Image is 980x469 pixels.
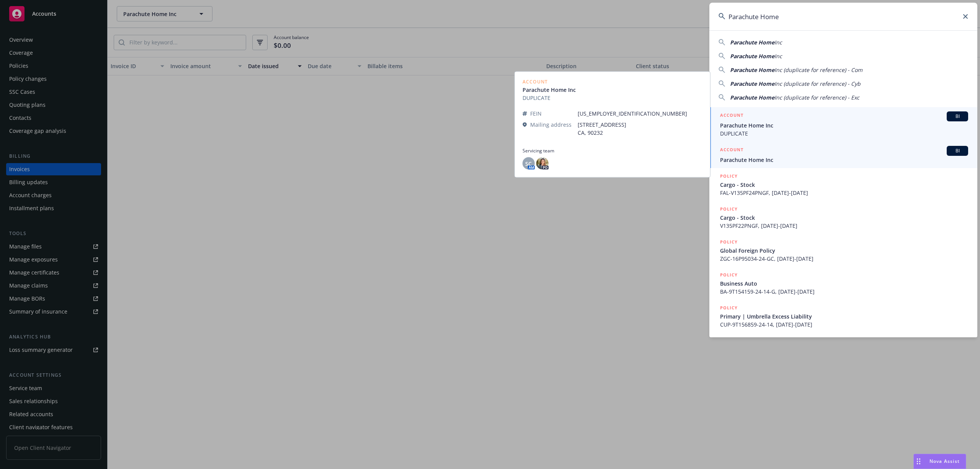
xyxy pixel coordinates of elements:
span: BI [950,147,965,154]
span: Inc (duplicate for reference) - Exc [774,94,859,101]
a: ACCOUNTBIParachute Home Inc [709,142,977,168]
span: BA-9T154159-24-14-G, [DATE]-[DATE] [720,288,968,296]
span: Parachute Home [730,94,774,101]
h5: ACCOUNT [720,146,743,155]
span: Parachute Home [730,80,774,87]
a: POLICYPrimary | Umbrella Excess LiabilityCUP-9T156859-24-14, [DATE]-[DATE] [709,300,977,333]
span: DUPLICATE [720,129,968,137]
span: Parachute Home [730,66,774,74]
a: POLICYBusiness AutoBA-9T154159-24-14-G, [DATE]-[DATE] [709,267,977,300]
span: CUP-9T156859-24-14, [DATE]-[DATE] [720,320,968,328]
span: Parachute Home [730,52,774,60]
span: Parachute Home [730,39,774,46]
span: Inc (duplicate for reference) - Com [774,66,862,74]
a: ACCOUNTBIParachute Home IncDUPLICATE [709,107,977,142]
span: Business Auto [720,279,968,288]
span: ZGC-16P95034-24-GC, [DATE]-[DATE] [720,255,968,263]
span: Cargo - Stock [720,214,968,222]
span: Primary | Umbrella Excess Liability [720,312,968,320]
h5: POLICY [720,304,738,312]
a: POLICYCargo - StockV135PF22PNGF, [DATE]-[DATE] [709,201,977,234]
span: Cargo - Stock [720,181,968,189]
div: Drag to move [914,454,923,469]
span: Inc [774,52,782,60]
span: FAL-V135PF24PNGF, [DATE]-[DATE] [720,189,968,197]
a: POLICYGlobal Foreign PolicyZGC-16P95034-24-GC, [DATE]-[DATE] [709,234,977,267]
h5: POLICY [720,238,738,246]
span: Inc (duplicate for reference) - Cyb [774,80,861,87]
span: Nova Assist [929,458,960,464]
h5: POLICY [720,172,738,180]
span: Global Foreign Policy [720,247,968,255]
button: Nova Assist [913,454,966,469]
h5: POLICY [720,271,738,279]
h5: ACCOUNT [720,111,743,121]
input: Search... [709,3,977,30]
span: BI [950,113,965,120]
span: V135PF22PNGF, [DATE]-[DATE] [720,222,968,230]
a: POLICYCargo - StockFAL-V135PF24PNGF, [DATE]-[DATE] [709,168,977,201]
h5: POLICY [720,205,738,213]
span: Inc [774,39,782,46]
span: Parachute Home Inc [720,156,968,164]
span: Parachute Home Inc [720,121,968,129]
